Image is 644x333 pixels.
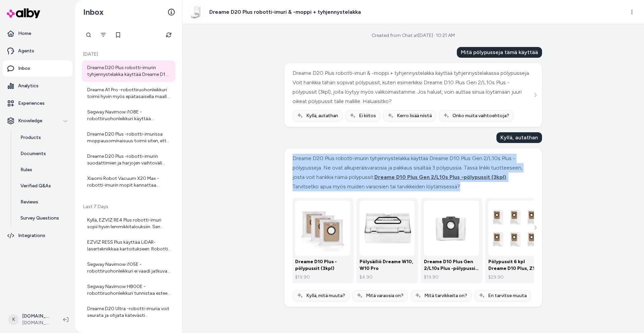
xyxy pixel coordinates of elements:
span: Mitä tarvikkeita on? [424,292,467,299]
a: Kyllä, EZVIZ RE4 Plus robotti-imuri sopii hyvin lemmikkitalouksiin. Sen tehokas 4000 Pa imuteho p... [82,213,175,234]
p: Verified Q&As [20,183,51,189]
span: Kyllä, mitä muuta? [306,292,345,299]
p: Integrations [18,232,45,239]
p: Documents [20,150,46,157]
a: Experiences [3,95,72,111]
button: See more [531,91,539,99]
p: Knowledge [18,117,42,124]
div: Created from Chat at [DATE] · 10:21 AM [372,32,455,39]
p: Rules [20,166,32,173]
div: Kyllä, autathan [496,132,542,143]
p: Products [20,134,41,141]
p: Reviews [20,199,38,205]
a: Documents [14,146,72,162]
p: Pölypussit 6 kpl Dreame D10 Plus, Z10 Pro, L10 Plus [488,258,543,272]
p: [DATE] [82,51,175,58]
div: Tarvitsetko apua myös muiden varaosien tai tarvikkeiden löytämisessä? [292,182,532,191]
p: Pölysäiliö Dreame W10, W10 Pro [360,258,415,272]
span: En tarvitse muuta [488,292,527,299]
a: Dreame D20 Plus -robotti-imurin suodattimien ja harjojen vaihtoväli riippuu käytöstä, mutta yleis... [82,149,175,171]
a: Rules [14,162,72,178]
div: Xiaomi Robot Vacuum X20 Max -robotti-imurin mopit kannattaa puhdistaa käytön mukaan, erityisesti ... [87,175,171,189]
a: Segway Navimow i105E -robottiruohonleikkuri ei vaadi jatkuvaa internet-yhteyttä toimiakseen. Se k... [82,257,175,279]
span: $4.90 [360,274,373,281]
p: Agents [18,48,34,54]
button: Knowledge [3,113,72,129]
img: Dreame D10 Plus Gen 2/L10s Plus -pölypussit (3kpl) [424,211,479,246]
a: Integrations [3,228,72,244]
span: Kerro lisää niistä [397,112,432,119]
a: Products [14,130,72,146]
div: Dreame D20 Plus robotti-imuri & -moppi + tyhjennystelakka käyttää tyhjennystelakassa pölypusseja.... [292,68,532,106]
div: Dreame D20 Plus robotti-imurin tyhjennystelakka käyttää Dreame D10 Plus Gen 2/L10s Plus -pölypuss... [292,154,532,182]
a: Pölysäiliö Dreame W10, W10 ProPölysäiliö Dreame W10, W10 Pro$4.90 [357,198,417,283]
a: Survey Questions [14,210,72,226]
div: Segway Navimow H800E -robottiruohonleikkuri tunnistaa esteet usealla tavalla. Siinä on etukumipus... [87,283,171,297]
a: Xiaomi Robot Vacuum X20 Max -robotti-imurin mopit kannattaa puhdistaa käytön mukaan, erityisesti ... [82,171,175,193]
img: Pölypussit 6 kpl Dreame D10 Plus, Z10 Pro, L10 Plus [488,206,543,250]
p: Analytics [18,83,39,89]
button: Refresh [162,28,175,42]
span: $19.90 [295,274,310,281]
button: Filter [97,28,110,42]
p: Experiences [18,100,45,107]
a: Dreame D20 Ultra -robotti-imuria voit seurata ja ohjata kätevästi mobiilisovelluksen avulla. Sove... [82,301,175,323]
p: Inbox [18,65,30,72]
div: Segway Navimow i105E -robottiruohonleikkuri ei vaadi jatkuvaa internet-yhteyttä toimiakseen. Se k... [87,261,171,275]
div: Mitä pölypusseja tämä käyttää [457,47,542,58]
p: Last 7 Days [82,203,175,210]
img: Dreame D10 Plus -pölypussit (3kpl) [295,201,350,256]
h2: Inbox [83,7,104,17]
a: Analytics [3,78,72,94]
div: Kyllä, EZVIZ RE4 Plus robotti-imuri sopii hyvin lemmikkitalouksiin. Sen tehokas 4000 Pa imuteho p... [87,217,171,230]
span: K [8,314,19,325]
a: Dreame D20 Plus robotti-imurin tyhjennystelakka käyttää Dreame D10 Plus Gen 2/L10s Plus -pölypuss... [82,60,175,82]
button: K[DOMAIN_NAME] Shopify[DOMAIN_NAME] [4,309,58,330]
a: Agents [3,43,72,59]
button: See more [531,224,539,232]
div: Dreame D20 Ultra -robotti-imuria voit seurata ja ohjata kätevästi mobiilisovelluksen avulla. Sove... [87,305,171,319]
div: EZVIZ RE5S Plus käyttää LiDAR-lasertekniikkaa kartoitukseen. Robotti pyörittää laseranturia, joka... [87,239,171,252]
span: Kyllä, autathan [306,112,338,119]
div: Dreame D20 Plus -robotti-imurin suodattimien ja harjojen vaihtoväli riippuu käytöstä, mutta yleis... [87,153,171,166]
span: Dreame D10 Plus Gen 2/L10s Plus -pölypussit (3kpl) [374,174,506,180]
div: Dreame D20 Plus robotti-imurin tyhjennystelakka käyttää Dreame D10 Plus Gen 2/L10s Plus -pölypuss... [87,64,171,78]
a: Segway Navimow H800E -robottiruohonleikkuri tunnistaa esteet usealla tavalla. Siinä on etukumipus... [82,279,175,301]
p: Dreame D10 Plus Gen 2/L10s Plus -pölypussit (3kpl) [424,258,479,272]
h3: Dreame D20 Plus robotti-imuri & -moppi + tyhjennystelakka [209,8,361,16]
a: Dreame D10 Plus -pölypussit (3kpl)Dreame D10 Plus -pölypussit (3kpl)$19.90 [292,198,353,283]
img: alby Logo [7,8,40,18]
a: Home [3,26,72,42]
div: Segway Navimow i108E -robottiruohonleikkuri käyttää VisionFence-kameraa ja tekoälyä esteiden tunn... [87,109,171,122]
p: Dreame D10 Plus -pölypussit (3kpl) [295,258,350,272]
a: Reviews [14,194,72,210]
a: Dreame D20 Plus -robotti-imurissa moppausominaisuus toimii siten, että siinä on 350 ml vesisäiliö... [82,127,175,148]
a: EZVIZ RE5S Plus käyttää LiDAR-lasertekniikkaa kartoitukseen. Robotti pyörittää laseranturia, joka... [82,235,175,256]
div: Dreame D20 Plus -robotti-imurissa moppausominaisuus toimii siten, että siinä on 350 ml vesisäiliö... [87,131,171,144]
div: Dreame A1 Pro -robottiruohonleikkuri toimii hyvin myös epätasaisella maalla. Siinä on maastokuvio... [87,87,171,100]
span: $29.90 [488,274,504,281]
a: Dreame D10 Plus Gen 2/L10s Plus -pölypussit (3kpl)Dreame D10 Plus Gen 2/L10s Plus -pölypussit (3k... [421,198,482,283]
img: DreameD20Plusmainwhite_1.jpg [188,4,204,20]
img: Pölysäiliö Dreame W10, W10 Pro [360,201,415,256]
p: Survey Questions [20,215,59,222]
span: Ei kiitos [359,112,376,119]
span: $19.90 [424,274,439,281]
p: [DOMAIN_NAME] Shopify [22,313,52,320]
a: Pölypussit 6 kpl Dreame D10 Plus, Z10 Pro, L10 PlusPölypussit 6 kpl Dreame D10 Plus, Z10 Pro, L10... [486,198,546,283]
span: [DOMAIN_NAME] [22,320,52,326]
a: Segway Navimow i108E -robottiruohonleikkuri käyttää VisionFence-kameraa ja tekoälyä esteiden tunn... [82,105,175,126]
p: Home [18,30,31,37]
a: Verified Q&As [14,178,72,194]
span: Onko muita vaihtoehtoja? [452,112,509,119]
a: Inbox [3,60,72,77]
span: Mitä varaosia on? [366,292,404,299]
a: Dreame A1 Pro -robottiruohonleikkuri toimii hyvin myös epätasaisella maalla. Siinä on maastokuvio... [82,83,175,104]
